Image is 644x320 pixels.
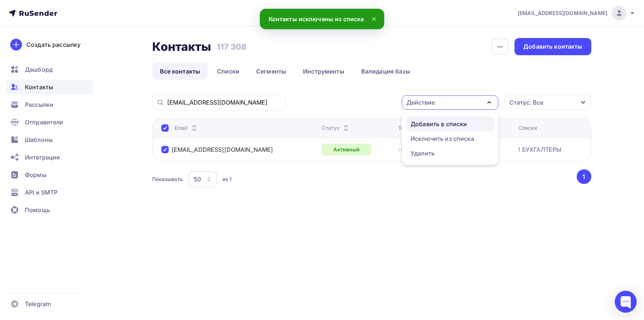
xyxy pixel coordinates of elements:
[25,153,60,162] span: Интеграции
[509,98,543,107] div: Статус: Все
[172,146,273,153] a: [EMAIL_ADDRESS][DOMAIN_NAME]
[575,169,591,184] ul: Pagination
[6,62,93,77] a: Дашборд
[248,63,294,80] a: Сегменты
[25,300,51,308] span: Telegram
[6,80,93,94] a: Контакты
[411,149,435,158] div: Удалить
[25,170,46,179] span: Формы
[25,118,64,127] span: Отправители
[25,206,50,214] span: Помощь
[398,146,438,153] a: Нет телефона
[25,100,53,109] span: Рассылки
[188,171,217,188] button: 50
[217,42,247,52] h3: 117 308
[523,42,582,51] div: Добавить контакты
[322,124,351,132] div: Статус
[402,112,498,165] ul: Действие
[152,63,208,80] a: Все контакты
[322,144,371,155] a: Активный
[25,83,53,91] span: Контакты
[518,146,562,153] a: ! БУХГАЛТЕРЫ
[194,175,201,184] div: 50
[353,63,418,80] a: Валидация базы
[518,6,635,20] a: [EMAIL_ADDRESS][DOMAIN_NAME]
[25,65,53,74] span: Дашборд
[398,124,431,132] div: Телефон
[209,63,247,80] a: Списки
[518,10,607,17] span: [EMAIL_ADDRESS][DOMAIN_NAME]
[411,120,467,128] div: Добавить в списки
[295,63,352,80] a: Инструменты
[504,94,591,110] button: Статус: Все
[175,124,199,132] div: Email
[152,176,183,183] div: Показывать
[222,176,232,183] div: из 1
[25,135,53,144] span: Шаблоны
[411,134,474,143] div: Исключить из списка
[26,40,80,49] div: Создать рассылку
[577,169,591,184] button: Go to page 1
[407,98,435,107] div: Действие
[167,98,281,106] input: Поиск
[152,39,211,54] h2: Контакты
[6,97,93,112] a: Рассылки
[6,115,93,129] a: Отправители
[402,95,498,110] button: Действие
[6,167,93,182] a: Формы
[25,188,57,197] span: API и SMTP
[518,124,537,132] div: Списки
[6,132,93,147] a: Шаблоны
